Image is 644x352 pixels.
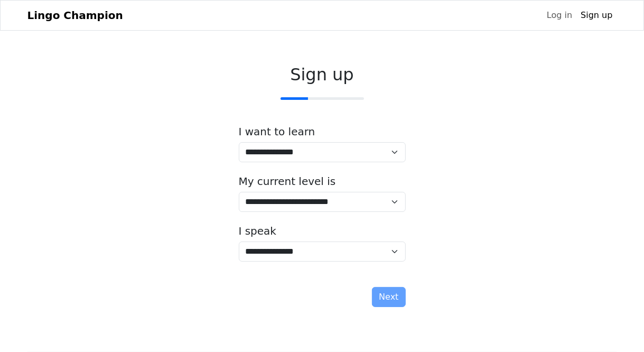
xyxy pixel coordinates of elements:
h2: Sign up [239,64,406,85]
label: I want to learn [239,125,315,138]
label: My current level is [239,175,336,188]
a: Sign up [576,5,617,26]
a: Log in [543,5,576,26]
label: I speak [239,225,277,237]
a: Lingo Champion [27,5,123,26]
